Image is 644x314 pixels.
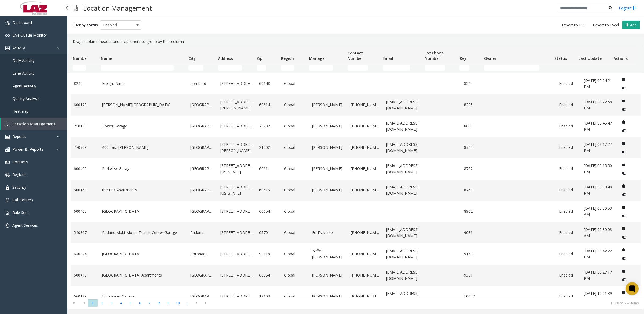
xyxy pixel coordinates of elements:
[257,65,266,71] input: Zip Filter
[576,63,611,73] td: Last Update Filter
[102,81,184,87] a: Freight Ninja
[12,96,40,101] span: Quality Analysis
[584,142,613,154] a: [DATE] 08:17:27 PM
[559,251,577,257] a: Enabled
[73,56,88,61] span: Number
[584,78,613,90] a: [DATE] 05:04:21 PM
[220,81,253,87] a: [STREET_ADDRESS]
[190,251,214,257] a: Coronado
[12,83,36,88] span: Agent Activity
[351,102,380,108] a: [PHONE_NUMBER]
[312,166,344,172] a: [PERSON_NAME]
[386,99,422,111] a: [EMAIL_ADDRESS][DOMAIN_NAME]
[284,251,306,257] a: Global
[312,248,344,260] a: Yaffet [PERSON_NAME]
[12,33,47,38] span: Live Queue Monitor
[74,123,96,129] a: 710135
[259,251,278,257] a: 92118
[188,65,203,71] input: City Filter
[348,65,368,71] input: Contact Number Filter
[254,63,279,73] td: Zip Filter
[12,58,34,63] span: Daily Activity
[101,65,174,71] input: Name Filter
[186,63,216,73] td: City Filter
[584,291,613,303] a: [DATE] 10:01:39 PM
[312,123,344,129] a: [PERSON_NAME]
[284,81,306,87] a: Global
[383,65,410,71] input: Email Filter
[351,230,380,236] a: [PHONE_NUMBER]
[190,123,214,129] a: [GEOGRAPHIC_DATA]
[201,299,211,307] span: Go to the last page
[12,172,26,177] span: Regions
[579,56,602,61] span: Last Update
[383,56,393,61] span: Email
[281,56,294,61] span: Region
[619,212,629,220] button: Disable
[5,173,10,177] img: 'icon'
[584,269,613,281] a: [DATE] 05:27:17 PM
[1,118,67,130] a: Location Management
[71,63,99,73] td: Number Filter
[220,184,253,196] a: [STREET_ADDRESS][US_STATE]
[5,122,10,126] img: 'icon'
[584,99,612,110] span: [DATE] 08:22:58 PM
[309,65,333,71] input: Manager Filter
[619,169,629,178] button: Disable
[619,5,637,11] a: Logout
[259,187,278,193] a: 60616
[619,288,628,297] button: Delete
[584,142,612,153] span: [DATE] 08:17:27 PM
[220,294,253,299] a: [STREET_ADDRESS]
[102,208,184,214] a: [GEOGRAPHIC_DATA]
[386,142,422,154] a: [EMAIL_ADDRESS][DOMAIN_NAME]
[100,21,133,29] span: Enabled
[584,270,612,281] span: [DATE] 05:27:17 PM
[190,294,214,299] a: [GEOGRAPHIC_DATA]
[202,301,210,305] span: Go to the last page
[619,75,628,84] button: Delete
[5,46,10,50] img: 'icon'
[484,65,539,71] input: Owner Filter
[425,50,444,61] span: Lot Phone Number
[351,294,380,299] a: [PHONE_NUMBER]
[284,166,306,172] a: Global
[190,81,214,87] a: Lombard
[559,272,577,278] a: Enabled
[71,36,641,47] div: Drag a column header and drop it here to group by that column
[552,63,576,73] td: Status Filter
[98,299,107,307] span: Page 2
[464,144,482,150] a: 8744
[312,272,344,278] a: [PERSON_NAME]
[259,230,278,236] a: 05701
[126,299,135,307] span: Page 5
[619,96,628,105] button: Delete
[102,294,184,299] a: Edgewater Garage
[81,1,155,15] h3: Location Management
[220,123,253,129] a: [STREET_ADDRESS]
[12,185,26,190] span: Security
[380,63,423,73] td: Email Filter
[591,21,621,29] button: Export to Excel
[345,63,380,73] td: Contact Number Filter
[281,65,294,71] input: Region Filter
[5,211,10,215] img: 'icon'
[284,294,306,299] a: Global
[145,299,154,307] span: Page 7
[216,63,254,73] td: Address Filter
[12,159,28,164] span: Contacts
[386,184,422,196] a: [EMAIL_ADDRESS][DOMAIN_NAME]
[584,248,613,260] a: [DATE] 09:42:22 PM
[619,246,628,254] button: Delete
[464,294,482,299] a: 10042
[611,47,636,63] th: Actions
[559,102,577,108] a: Enabled
[190,166,214,172] a: [GEOGRAPHIC_DATA]
[190,187,214,193] a: [GEOGRAPHIC_DATA]
[12,20,32,25] span: Dashboard
[307,63,345,73] td: Manager Filter
[102,166,184,172] a: Parkview Garage
[74,166,96,172] a: 600400
[619,254,629,263] button: Disable
[164,299,173,307] span: Page 9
